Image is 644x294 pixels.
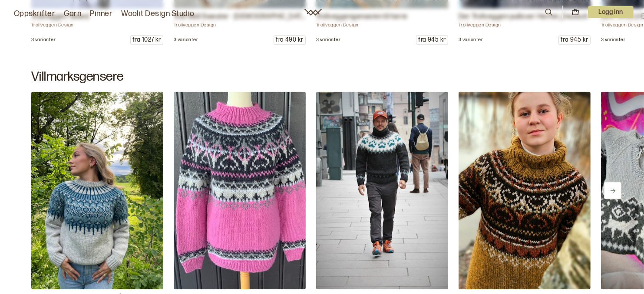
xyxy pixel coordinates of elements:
[416,36,448,44] p: fra 945 kr
[31,22,163,28] p: Trollveggen Design
[90,8,112,20] a: Pinner
[131,36,163,44] p: fra 1027 kr
[601,37,625,43] p: 3 varianter
[459,22,591,28] p: Trollveggen Design
[121,8,195,20] a: Woolit Design Studio
[174,22,306,28] p: Trollveggen Design
[304,9,322,16] a: Woolit
[274,36,305,44] p: fra 490 kr
[559,36,590,44] p: fra 945 kr
[14,8,55,20] a: Oppskrifter
[316,22,448,28] p: Trollveggen Design
[588,6,634,18] button: User dropdown
[174,91,306,289] img: Linka Neumann Villmarksgensere Heldigital strikkeppskrift og Garnpakker til vakre Alasuq Polar so...
[31,69,613,85] h2: Villmarksgensere
[31,91,163,289] img: Linka Neumann Villmarksgensere VOL I Vi har heldigitale oppskrift , garn og strikkejakke til Føyk...
[459,37,483,43] p: 3 varianter
[64,8,81,20] a: Garn
[459,91,591,289] img: Linka Neumann Villmarksgensere VOL I Heldigital strikkeppskrift og Garnpakker til vakre Alasuq Po...
[316,91,448,289] img: Linka Neumann Villmarksgensere VOL I Vi har både strikkeoppskrift og strikkepakke til Villmarksge...
[31,37,56,43] p: 3 varianter
[174,37,198,43] p: 3 varianter
[316,37,340,43] p: 3 varianter
[588,6,634,18] p: Logg inn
